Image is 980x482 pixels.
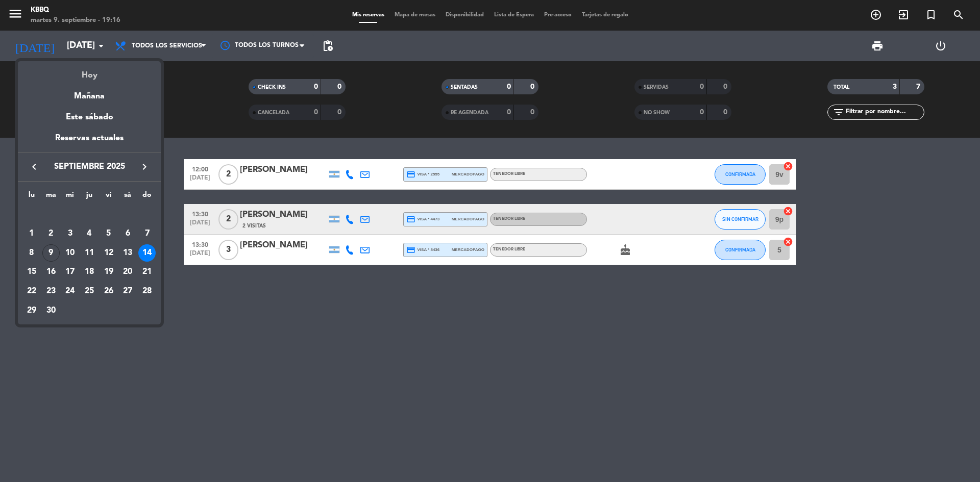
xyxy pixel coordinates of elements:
[22,301,41,320] td: 29 de septiembre de 2025
[119,263,136,281] div: 20
[119,225,136,242] div: 6
[118,243,138,263] td: 13 de septiembre de 2025
[60,282,80,301] td: 24 de septiembre de 2025
[100,283,117,300] div: 26
[61,225,79,242] div: 3
[61,283,79,300] div: 24
[81,263,98,281] div: 18
[25,160,43,173] button: keyboard_arrow_left
[81,225,98,242] div: 4
[99,224,118,243] td: 5 de septiembre de 2025
[61,244,79,262] div: 10
[28,161,40,173] i: keyboard_arrow_left
[22,243,41,263] td: 8 de septiembre de 2025
[118,189,138,205] th: sábado
[138,161,151,173] i: keyboard_arrow_right
[138,225,156,242] div: 7
[135,160,154,173] button: keyboard_arrow_right
[23,263,40,281] div: 15
[80,189,99,205] th: jueves
[137,282,157,301] td: 28 de septiembre de 2025
[23,244,40,262] div: 8
[42,225,60,242] div: 2
[137,262,157,282] td: 21 de septiembre de 2025
[18,103,161,132] div: Este sábado
[118,262,138,282] td: 20 de septiembre de 2025
[22,224,41,243] td: 1 de septiembre de 2025
[22,189,41,205] th: lunes
[119,283,136,300] div: 27
[18,82,161,103] div: Mañana
[81,244,98,262] div: 11
[60,189,80,205] th: miércoles
[42,244,60,262] div: 9
[43,160,135,173] span: septiembre 2025
[41,243,61,263] td: 9 de septiembre de 2025
[41,301,61,320] td: 30 de septiembre de 2025
[23,302,40,319] div: 29
[41,224,61,243] td: 2 de septiembre de 2025
[81,283,98,300] div: 25
[99,189,118,205] th: viernes
[80,243,99,263] td: 11 de septiembre de 2025
[99,262,118,282] td: 19 de septiembre de 2025
[42,302,60,319] div: 30
[137,189,157,205] th: domingo
[99,282,118,301] td: 26 de septiembre de 2025
[137,224,157,243] td: 7 de septiembre de 2025
[80,224,99,243] td: 4 de septiembre de 2025
[99,243,118,263] td: 12 de septiembre de 2025
[22,262,41,282] td: 15 de septiembre de 2025
[118,282,138,301] td: 27 de septiembre de 2025
[60,262,80,282] td: 17 de septiembre de 2025
[80,262,99,282] td: 18 de septiembre de 2025
[138,263,156,281] div: 21
[137,243,157,263] td: 14 de septiembre de 2025
[61,263,79,281] div: 17
[42,263,60,281] div: 16
[23,283,40,300] div: 22
[138,244,156,262] div: 14
[100,225,117,242] div: 5
[118,224,138,243] td: 6 de septiembre de 2025
[100,263,117,281] div: 19
[22,205,157,224] td: SEP.
[80,282,99,301] td: 25 de septiembre de 2025
[100,244,117,262] div: 12
[23,225,40,242] div: 1
[60,224,80,243] td: 3 de septiembre de 2025
[42,283,60,300] div: 23
[119,244,136,262] div: 13
[41,282,61,301] td: 23 de septiembre de 2025
[41,189,61,205] th: martes
[60,243,80,263] td: 10 de septiembre de 2025
[41,262,61,282] td: 16 de septiembre de 2025
[138,283,156,300] div: 28
[22,282,41,301] td: 22 de septiembre de 2025
[18,61,161,82] div: Hoy
[18,132,161,153] div: Reservas actuales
